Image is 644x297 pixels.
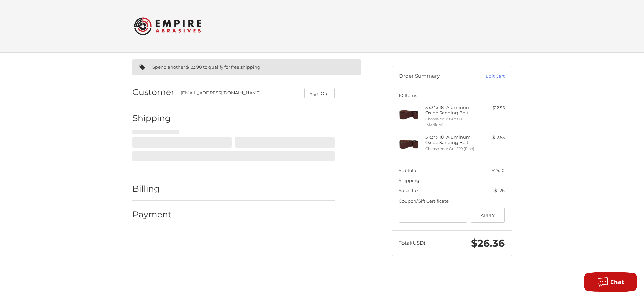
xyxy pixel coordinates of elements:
[399,168,418,173] span: Subtotal
[471,73,505,80] a: Edit Cart
[425,105,477,116] h4: 5 x 3" x 18" Aluminum Oxide Sanding Belt
[134,13,201,39] img: Empire Abrasives
[494,188,505,193] span: $1.26
[181,90,298,98] div: [EMAIL_ADDRESS][DOMAIN_NAME]
[471,208,505,223] button: Apply
[399,198,505,205] div: Coupon/Gift Certificate
[152,64,261,70] span: Spend another $123.90 to qualify for free shipping!
[399,73,471,80] h3: Order Summary
[478,105,505,111] div: $12.55
[584,272,637,292] button: Chat
[399,178,419,183] span: Shipping
[501,178,505,183] span: --
[425,116,477,128] li: Choose Your Grit 80 (Medium)
[425,146,477,152] li: Choose Your Grit 120 (Fine)
[492,168,505,173] span: $25.10
[399,208,467,223] input: Gift Certificate or Coupon Code
[425,134,477,145] h4: 5 x 3" x 18" Aluminum Oxide Sanding Belt
[610,278,624,286] span: Chat
[132,87,174,97] h2: Customer
[478,134,505,141] div: $12.55
[471,237,505,249] span: $26.36
[132,113,172,123] h2: Shipping
[132,209,172,220] h2: Payment
[399,188,419,193] span: Sales Tax
[399,93,505,98] h3: 10 Items
[304,88,335,98] button: Sign Out
[399,240,425,246] span: Total (USD)
[132,184,172,194] h2: Billing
